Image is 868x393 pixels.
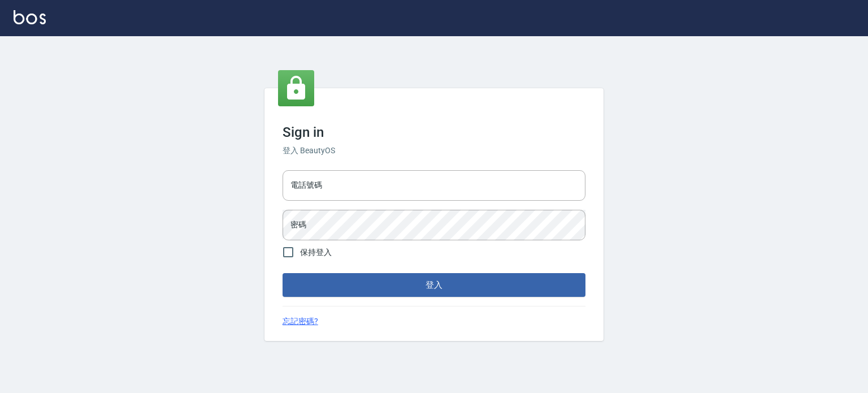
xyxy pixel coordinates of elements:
[283,316,318,327] a: 忘記密碼?
[283,273,585,297] button: 登入
[300,247,332,258] span: 保持登入
[283,145,585,157] h6: 登入 BeautyOS
[14,10,46,24] img: Logo
[283,124,585,140] h3: Sign in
